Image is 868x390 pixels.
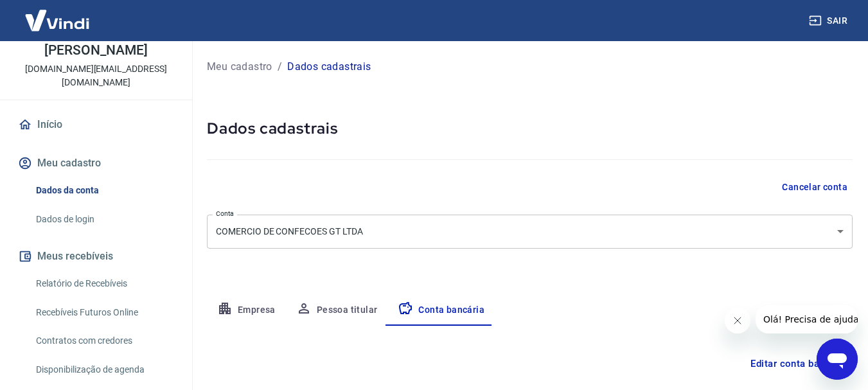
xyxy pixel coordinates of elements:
p: [DOMAIN_NAME][EMAIL_ADDRESS][DOMAIN_NAME] [10,62,182,89]
img: Vindi [15,1,99,40]
button: Empresa [207,295,286,326]
h5: Dados cadastrais [207,118,853,139]
button: Cancelar conta [777,175,853,199]
p: / [278,59,282,75]
iframe: Fechar mensagem [725,308,750,333]
a: Dados da conta [31,177,177,204]
div: COMERCIO DE CONFECOES GT LTDA [207,215,853,249]
label: Conta [216,209,234,218]
button: Meu cadastro [15,149,177,177]
iframe: Botão para abrir a janela de mensagens [817,339,858,380]
a: Relatório de Recebíveis [31,270,177,297]
p: [PERSON_NAME] [44,44,147,57]
a: Meu cadastro [207,59,272,75]
button: Conta bancária [387,295,495,326]
iframe: Mensagem da empresa [756,305,858,333]
a: Dados de login [31,206,177,233]
button: Editar conta bancária [745,351,853,376]
a: Disponibilização de agenda [31,357,177,383]
p: Dados cadastrais [287,59,371,75]
button: Pessoa titular [286,295,388,326]
a: Início [15,111,177,139]
span: Olá! Precisa de ajuda? [8,9,108,19]
a: Contratos com credores [31,328,177,354]
a: Recebíveis Futuros Online [31,299,177,326]
button: Sair [806,9,853,33]
button: Meus recebíveis [15,242,177,270]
